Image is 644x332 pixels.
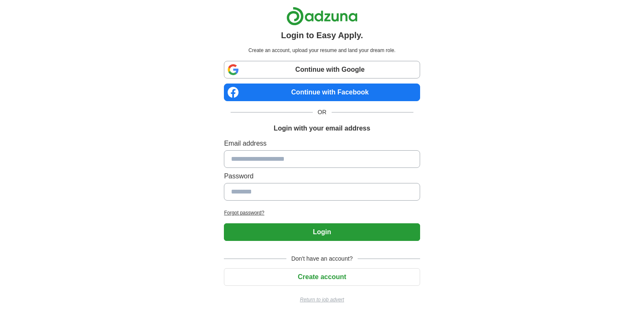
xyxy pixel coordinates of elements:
img: Adzuna logo [286,7,358,26]
h1: Login to Easy Apply. [281,29,363,42]
span: Don't have an account? [286,254,358,263]
a: Continue with Facebook [224,84,420,101]
button: Create account [224,268,420,286]
p: Create an account, upload your resume and land your dream role. [226,47,418,54]
h1: Login with your email address [274,123,370,133]
a: Forgot password? [224,209,420,217]
a: Create account [224,273,420,280]
button: Login [224,223,420,241]
a: Continue with Google [224,61,420,78]
span: OR [313,108,332,117]
a: Return to job advert [224,296,420,303]
label: Password [224,171,420,181]
label: Email address [224,139,420,149]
